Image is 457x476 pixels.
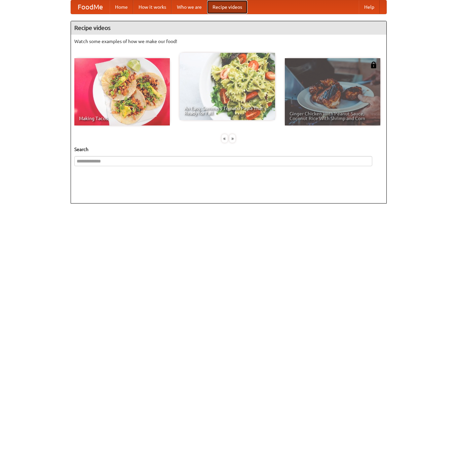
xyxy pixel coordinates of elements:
span: An Easy, Summery Tomato Pasta That's Ready for Fall [184,106,270,115]
a: Recipe videos [207,0,247,14]
a: FoodMe [71,0,110,14]
div: « [222,134,228,143]
a: Help [359,0,380,14]
p: Watch some examples of how we make our food! [74,38,383,45]
a: How it works [133,0,172,14]
a: An Easy, Summery Tomato Pasta That's Ready for Fall [180,53,275,120]
span: Making Tacos [79,116,165,121]
div: » [229,134,235,143]
h5: Search [74,146,383,153]
img: 483408.png [370,62,377,68]
a: Home [110,0,133,14]
h4: Recipe videos [71,21,386,35]
a: Who we are [172,0,207,14]
a: Making Tacos [74,58,170,125]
